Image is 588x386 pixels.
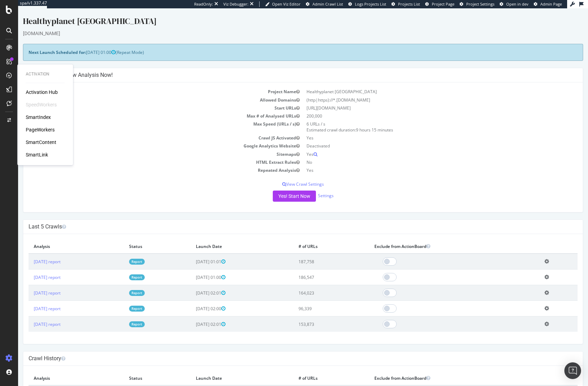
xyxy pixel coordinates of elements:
a: [DATE] report [16,282,42,288]
span: Logs Projects List [355,1,386,7]
div: ReadOnly: [194,1,213,7]
a: Report [111,313,127,319]
td: Crawl JS Activated [10,126,285,134]
td: Max # of Analysed URLs [10,104,285,112]
a: [DATE] report [16,250,42,256]
span: Projects List [398,1,420,7]
a: [DATE] report [16,313,42,319]
h4: Last 5 Crawls [10,215,559,222]
span: Open Viz Editor [272,1,301,7]
span: 9 hours 15 minutes [338,119,375,124]
td: 187,758 [275,245,351,261]
a: [DATE] report [16,297,42,303]
span: [DATE] 01:01 [178,250,207,256]
td: Repeated Analysis [10,158,285,166]
td: Yes [285,126,559,134]
span: [DATE] 01:00 [178,266,207,272]
td: Deactivated [285,134,559,142]
th: Analysis [10,231,106,245]
span: [DATE] 02:01 [178,313,207,319]
span: [DATE] 02:01 [178,282,207,288]
h4: Crawl History [10,347,559,354]
a: Admin Crawl List [306,1,343,7]
td: [URL][DOMAIN_NAME] [285,96,559,104]
td: 186,547 [275,261,351,277]
a: PageWorkers [26,126,55,133]
th: # of URLs [275,363,351,377]
a: Report [111,266,127,272]
div: Healthyplanet [GEOGRAPHIC_DATA] [5,7,565,22]
h4: Configure your New Analysis Now! [10,63,559,70]
td: HTML Extract Rules [10,150,285,158]
td: 153,873 [275,308,351,324]
td: 200,000 [285,104,559,112]
th: Status [106,231,173,245]
th: # of URLs [275,231,351,245]
strong: Next Launch Scheduled for: [10,41,68,47]
a: Project Settings [460,1,494,7]
th: Exclude from ActionBoard [351,363,521,377]
span: Project Settings [466,1,494,7]
td: Yes [285,158,559,166]
a: SmartLink [26,151,48,158]
a: Report [111,297,127,303]
td: Yes [285,142,559,150]
div: Open Intercom Messenger [564,362,581,379]
span: Admin Page [540,1,562,7]
a: Projects List [391,1,420,7]
a: Report [111,282,127,288]
a: Admin Page [534,1,562,7]
td: 96,339 [275,292,351,308]
div: (Repeat Mode) [5,35,565,53]
span: Open in dev [506,1,529,7]
td: 164,023 [275,277,351,292]
th: Status [106,363,173,377]
th: Launch Date [173,231,275,245]
td: Google Analytics Website [10,134,285,142]
div: [DOMAIN_NAME] [5,22,565,29]
td: Healthyplanet [GEOGRAPHIC_DATA] [285,79,559,87]
td: 6 URLs / s Estimated crawl duration: [285,112,559,126]
p: View Crawl Settings [10,173,559,179]
a: Logs Projects List [348,1,386,7]
div: Viz Debugger: [223,1,248,7]
a: Activation Hub [26,89,58,96]
span: [DATE] 02:00 [178,297,207,303]
th: Launch Date [173,363,275,377]
a: Project Page [425,1,454,7]
a: Report [111,250,127,256]
div: SpeedWorkers [26,101,57,108]
a: Open in dev [500,1,529,7]
button: Yes! Start Now [255,182,298,193]
a: Settings [300,184,316,190]
span: [DATE] 01:00 [68,41,97,47]
td: Project Name [10,79,285,87]
span: Project Page [432,1,454,7]
td: No [285,150,559,158]
div: Activation [26,71,65,77]
a: Open Viz Editor [265,1,301,7]
th: Exclude from ActionBoard [351,231,521,245]
td: (http|https)://*.[DOMAIN_NAME] [285,88,559,96]
td: Max Speed (URLs / s) [10,112,285,126]
a: SmartContent [26,139,56,146]
a: [DATE] report [16,266,42,272]
a: SmartIndex [26,114,51,121]
span: Admin Crawl List [312,1,343,7]
td: Allowed Domains [10,88,285,96]
td: Start URLs [10,96,285,104]
td: Sitemaps [10,142,285,150]
th: Analysis [10,363,106,377]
